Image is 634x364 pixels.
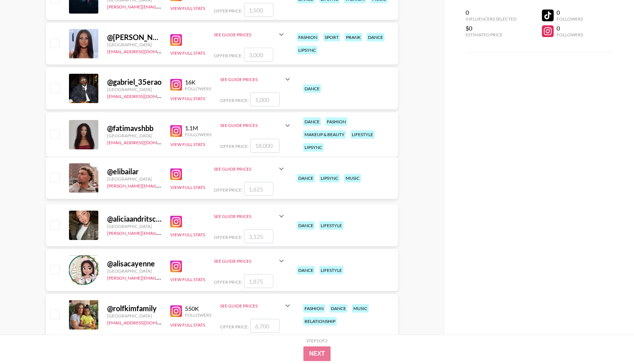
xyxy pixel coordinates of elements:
[220,117,292,134] div: See Guide Prices
[244,274,273,288] input: 1,875
[214,187,243,193] span: Offer Price:
[557,32,583,37] div: Followers
[319,266,343,274] div: lifestyle
[107,92,181,99] a: [EMAIL_ADDRESS][DOMAIN_NAME]
[557,9,583,16] div: 0
[185,79,211,86] div: 16K
[220,324,249,330] span: Offer Price:
[107,304,161,313] div: @ rolfkimfamily
[107,47,181,54] a: [EMAIL_ADDRESS][DOMAIN_NAME]
[214,8,243,14] span: Offer Price:
[214,53,243,58] span: Offer Price:
[220,98,249,103] span: Offer Price:
[319,174,340,182] div: lipsync
[107,268,161,274] div: [GEOGRAPHIC_DATA]
[303,130,346,139] div: makeup & beauty
[297,221,315,230] div: dance
[107,214,161,223] div: @ aliciaandritschke
[214,234,243,240] span: Offer Price:
[107,176,161,182] div: [GEOGRAPHIC_DATA]
[303,346,331,361] button: Next
[325,117,347,126] div: fashion
[303,143,324,152] div: lipsync
[306,338,328,343] div: Step 1 of 2
[170,34,182,46] img: Instagram
[185,312,211,318] div: Followers
[170,168,182,180] img: Instagram
[107,33,161,42] div: @ [PERSON_NAME]
[297,266,315,274] div: dance
[250,139,280,153] input: 18,000
[170,125,182,137] img: Instagram
[297,46,317,54] div: lipsync
[319,221,343,230] div: lifestyle
[185,124,211,132] div: 1.1M
[107,77,161,87] div: @ gabriel_35erao
[185,132,211,137] div: Followers
[170,216,182,227] img: Instagram
[344,174,361,182] div: music
[214,32,277,37] div: See Guide Prices
[107,182,251,189] a: [PERSON_NAME][EMAIL_ADDRESS][PERSON_NAME][DOMAIN_NAME]
[345,33,362,41] div: prank
[466,9,517,16] div: 0
[244,182,273,196] input: 1,625
[170,79,182,91] img: Instagram
[297,174,315,182] div: dance
[107,274,251,281] a: [PERSON_NAME][EMAIL_ADDRESS][PERSON_NAME][DOMAIN_NAME]
[250,319,280,333] input: 6,700
[107,42,161,47] div: [GEOGRAPHIC_DATA]
[220,123,283,128] div: See Guide Prices
[220,70,292,88] div: See Guide Prices
[170,50,205,56] button: View Full Stats
[303,317,337,325] div: relationship
[244,229,273,243] input: 3,125
[220,143,249,149] span: Offer Price:
[170,96,205,101] button: View Full Stats
[557,25,583,32] div: 0
[214,258,277,264] div: See Guide Prices
[107,124,161,133] div: @ fatimavshbb
[220,297,292,314] div: See Guide Prices
[107,259,161,268] div: @ alisacayenne
[170,142,205,147] button: View Full Stats
[303,84,321,93] div: dance
[107,167,161,176] div: @ elibailar
[220,77,283,82] div: See Guide Prices
[597,327,625,355] iframe: Drift Widget Chat Controller
[170,185,205,190] button: View Full Stats
[107,223,161,229] div: [GEOGRAPHIC_DATA]
[107,138,181,145] a: [EMAIL_ADDRESS][DOMAIN_NAME]
[352,304,369,313] div: music
[214,214,277,219] div: See Guide Prices
[170,6,205,11] button: View Full Stats
[170,232,205,237] button: View Full Stats
[107,313,161,318] div: [GEOGRAPHIC_DATA]
[297,33,319,41] div: fashion
[220,303,283,309] div: See Guide Prices
[170,305,182,317] img: Instagram
[250,92,280,106] input: 1,000
[214,252,286,270] div: See Guide Prices
[170,322,205,328] button: View Full Stats
[350,130,375,139] div: lifestyle
[107,87,161,92] div: [GEOGRAPHIC_DATA]
[323,33,340,41] div: sport
[303,117,321,126] div: dance
[244,3,273,17] input: 1,500
[466,32,517,37] div: Estimated Price
[185,305,211,312] div: 550K
[329,304,347,313] div: dance
[214,26,286,43] div: See Guide Prices
[557,16,583,22] div: Followers
[170,261,182,272] img: Instagram
[303,304,325,313] div: fashion
[244,48,273,62] input: 3,000
[466,16,517,22] div: Influencers Selected
[214,207,286,225] div: See Guide Prices
[214,279,243,285] span: Offer Price:
[107,229,251,236] a: [PERSON_NAME][EMAIL_ADDRESS][PERSON_NAME][DOMAIN_NAME]
[185,86,211,91] div: Followers
[367,33,385,41] div: dance
[170,277,205,282] button: View Full Stats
